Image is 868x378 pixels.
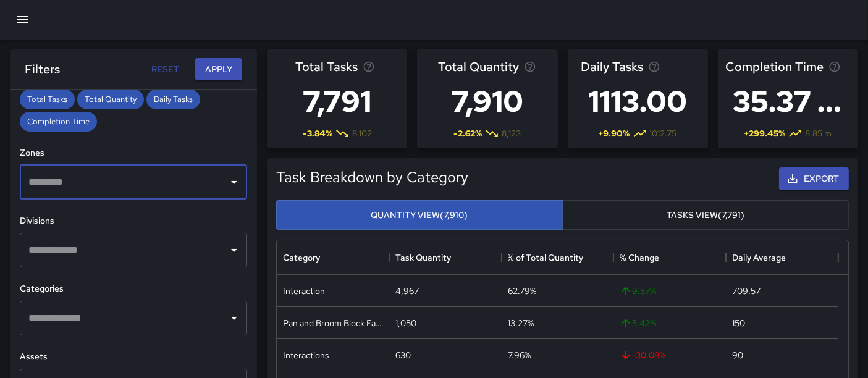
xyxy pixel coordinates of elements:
span: Completion Time [725,57,824,77]
h3: 35.37 m [725,77,851,126]
h3: 7,910 [438,77,536,126]
h6: Filters [25,59,60,79]
div: 90 [732,349,743,361]
div: Interaction [283,285,325,297]
div: % of Total Quantity [508,240,584,275]
div: Task Quantity [395,240,451,275]
span: Daily Tasks [581,57,643,77]
div: Category [283,240,320,275]
h3: 1113.00 [581,77,694,126]
span: 9.57 % [620,285,656,297]
button: Open [225,174,243,191]
span: Total Tasks [295,57,358,77]
svg: Average time taken to complete tasks in the selected period, compared to the previous period. [828,61,841,73]
span: + 9.90 % [599,127,630,140]
span: Completion Time [20,116,97,127]
span: 5.42 % [620,317,656,329]
span: + 299.45 % [744,127,785,140]
div: Total Tasks [20,90,75,109]
div: 13.27% [508,317,534,329]
span: -30.08 % [620,349,665,361]
div: Daily Tasks [146,90,200,109]
h5: Task Breakdown by Category [276,167,468,187]
button: Export [779,167,849,190]
div: Total Quantity [77,90,144,109]
span: -2.62 % [453,127,482,140]
svg: Total task quantity in the selected period, compared to the previous period. [524,61,536,73]
h6: Categories [20,282,247,296]
div: 4,967 [395,285,419,297]
h6: Divisions [20,214,247,228]
div: Interactions [283,349,329,361]
svg: Total number of tasks in the selected period, compared to the previous period. [363,61,375,73]
svg: Average number of tasks per day in the selected period, compared to the previous period. [648,61,660,73]
div: % Change [620,240,659,275]
div: 630 [395,349,411,361]
span: 8,123 [502,127,521,140]
div: Task Quantity [389,240,502,275]
span: -3.84 % [303,127,332,140]
span: Total Quantity [77,94,144,104]
div: 709.57 [732,285,761,297]
div: Pan and Broom Block Faces [283,317,383,329]
button: Apply [195,58,242,81]
button: Reset [146,58,185,81]
button: Tasks View(7,791) [562,200,849,230]
span: Daily Tasks [146,94,200,104]
span: 1012.75 [650,127,677,140]
div: 62.79% [508,285,536,297]
button: Open [225,241,243,259]
div: % Change [613,240,726,275]
div: 150 [732,317,745,329]
div: Daily Average [726,240,838,275]
div: 7.96% [508,349,531,361]
div: Category [277,240,389,275]
button: Quantity View(7,910) [276,200,563,230]
h6: Assets [20,350,247,364]
span: 8,102 [352,127,372,140]
div: % of Total Quantity [502,240,614,275]
h6: Zones [20,146,247,160]
span: Total Tasks [20,94,75,104]
div: 1,050 [395,317,416,329]
div: Completion Time [20,112,97,132]
button: Open [225,309,243,327]
div: Daily Average [732,240,786,275]
span: Total Quantity [438,57,519,77]
h3: 7,791 [295,77,379,126]
span: 8.85 m [805,127,832,140]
